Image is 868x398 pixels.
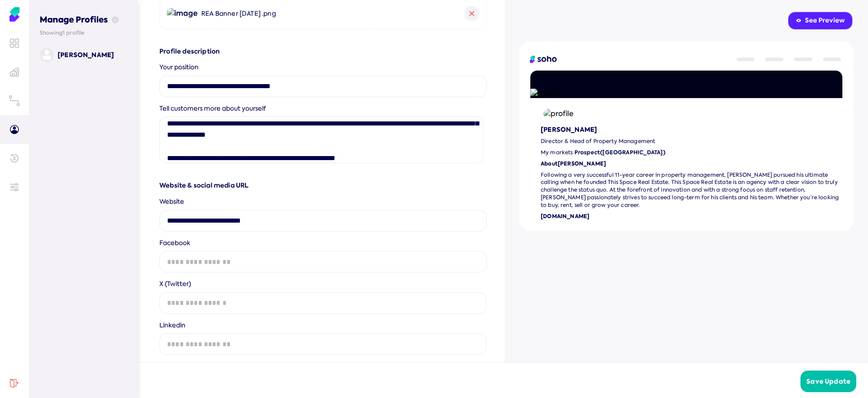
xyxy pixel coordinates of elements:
[40,4,127,26] h3: Manage Profiles
[159,321,487,330] div: Linkedin
[530,89,842,98] img: cover
[159,104,487,113] div: Tell customers more about yourself
[159,47,487,56] h3: Profile description
[787,11,854,31] a: See Preview
[58,50,114,59] p: [PERSON_NAME]
[530,56,557,63] img: logo
[800,371,856,392] button: Save Update
[541,149,573,156] span: My markets
[7,7,22,22] img: Soho Agent Portal Home
[541,107,576,121] img: profile
[159,197,487,206] div: Website
[40,29,127,37] p: Showing 1 profile
[201,9,276,18] span: REA Banner [DATE] .png
[541,213,843,220] h3: [DOMAIN_NAME]
[541,125,843,134] h3: [PERSON_NAME]
[40,48,127,62] a: [PERSON_NAME]
[541,138,843,145] p: Director & Head of Property Management
[167,8,198,18] img: image
[788,12,853,30] button: See Preview
[541,171,843,209] p: Following a very successful 11-year career in property management, [PERSON_NAME] pursued his ulti...
[541,149,843,157] p: Prospect([GEOGRAPHIC_DATA])
[159,239,487,248] div: Facebook
[159,63,487,72] div: Your position
[159,181,487,190] h3: Website & social media URL
[159,280,487,289] div: X (Twitter)
[796,16,845,25] div: See Preview
[541,160,843,168] h3: About [PERSON_NAME]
